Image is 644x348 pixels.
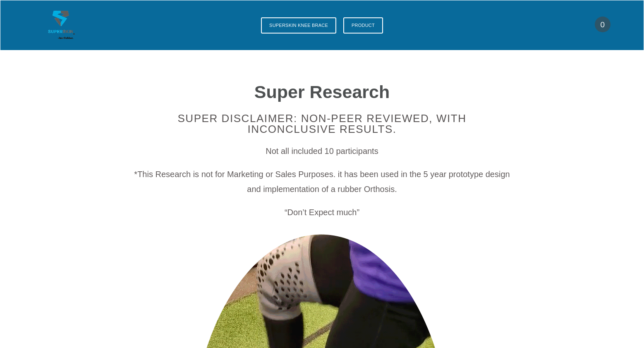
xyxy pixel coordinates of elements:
[595,17,610,32] span: 0
[132,83,512,101] h1: Super Research
[34,10,90,41] img: SuperSkinOrthosis.com
[602,14,611,37] a: 0 items in cart
[343,17,383,34] a: Product
[132,167,512,197] p: *This Research is not for Marketing or Sales Purposes. it has been used in the 5 year prototype d...
[132,144,512,158] p: Not all included 10 participants
[261,17,336,34] a: SuperSkin Knee Brace
[132,113,512,134] h2: Super Disclaimer: Non-Peer Reviewed, With inconclusive results.
[132,205,512,220] p: “Don’t Expect much”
